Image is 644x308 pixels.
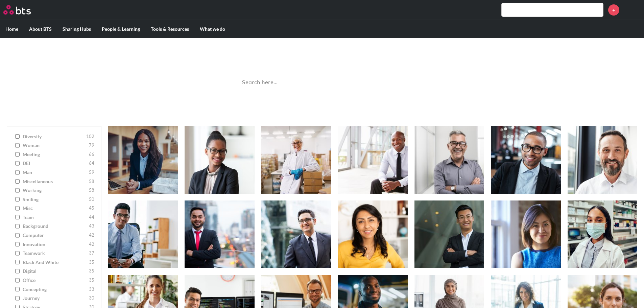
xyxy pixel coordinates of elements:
input: journey 30 [15,296,20,301]
span: 42 [89,241,94,248]
label: People & Learning [96,20,145,38]
input: office 35 [15,278,20,283]
a: Profile [624,2,641,18]
span: journey [23,295,87,302]
input: meeting 66 [15,152,20,157]
a: Ask a Question/Provide Feedback [283,99,361,105]
span: working [23,187,87,194]
input: diversity 102 [15,134,20,139]
label: About BTS [24,20,57,38]
span: 33 [89,286,94,293]
input: woman 79 [15,143,20,148]
span: office [23,277,87,284]
input: team 44 [15,215,20,220]
h1: Image Gallery [231,45,413,60]
span: 35 [89,268,94,275]
input: DEI 64 [15,161,20,166]
span: DEI [23,160,87,167]
span: 50 [89,196,94,203]
span: man [23,169,87,176]
span: 102 [86,133,94,140]
span: 35 [89,259,94,266]
span: 79 [89,142,94,149]
span: 66 [89,151,94,158]
input: Search here… [238,74,407,92]
input: Black and White 35 [15,260,20,265]
input: innovation 42 [15,242,20,247]
label: Sharing Hubs [57,20,96,38]
span: teamwork [23,250,87,257]
span: Black and White [23,259,87,266]
span: diversity [23,133,85,140]
input: smiling 50 [15,197,20,202]
span: 30 [89,295,94,302]
label: What we do [194,20,231,38]
span: concepting [23,286,87,293]
span: 44 [89,214,94,221]
span: 43 [89,223,94,230]
p: Best reusable photos in one place [231,60,413,67]
span: 37 [89,250,94,257]
span: misc [23,205,87,212]
span: background [23,223,87,230]
span: team [23,214,87,221]
span: woman [23,142,87,149]
input: man 59 [15,170,20,175]
a: + [608,4,619,16]
span: meeting [23,151,87,158]
input: misc 45 [15,206,20,211]
span: innovation [23,241,87,248]
span: 35 [89,277,94,284]
input: working 58 [15,188,20,193]
img: BTS Logo [3,5,31,15]
span: 42 [89,232,94,239]
span: smiling [23,196,87,203]
span: miscellaneous [23,178,87,185]
span: computer [23,232,87,239]
input: digital 35 [15,269,20,274]
input: concepting 33 [15,287,20,292]
span: 45 [89,205,94,212]
span: digital [23,268,87,275]
span: 58 [89,178,94,185]
a: Go home [3,5,43,15]
input: teamwork 37 [15,251,20,256]
span: 64 [89,160,94,167]
label: Tools & Resources [145,20,194,38]
input: miscellaneous 58 [15,179,20,184]
span: 59 [89,169,94,176]
input: computer 42 [15,233,20,238]
span: 58 [89,187,94,194]
img: Mayne Montuori [624,2,641,18]
input: background 43 [15,224,20,229]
